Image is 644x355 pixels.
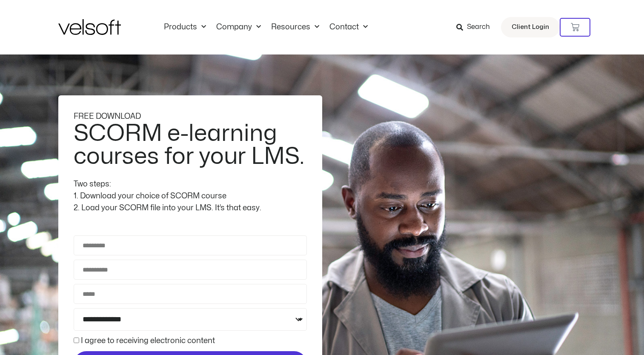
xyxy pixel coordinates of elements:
span: Client Login [512,22,549,33]
div: Two steps: [74,178,307,190]
div: 2. Load your SCORM file into your LMS. It’s that easy. [74,202,307,214]
a: ProductsMenu Toggle [159,23,211,32]
a: Search [456,20,496,34]
a: Client Login [501,17,560,37]
a: ResourcesMenu Toggle [266,23,324,32]
a: ContactMenu Toggle [324,23,373,32]
img: Velsoft Training Materials [58,19,121,35]
a: CompanyMenu Toggle [211,23,266,32]
div: FREE DOWNLOAD [74,111,307,123]
label: I agree to receiving electronic content [81,337,215,344]
nav: Menu [159,23,373,32]
div: 1. Download your choice of SCORM course [74,190,307,202]
h2: SCORM e-learning courses for your LMS. [74,122,305,168]
span: Search [467,22,490,33]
